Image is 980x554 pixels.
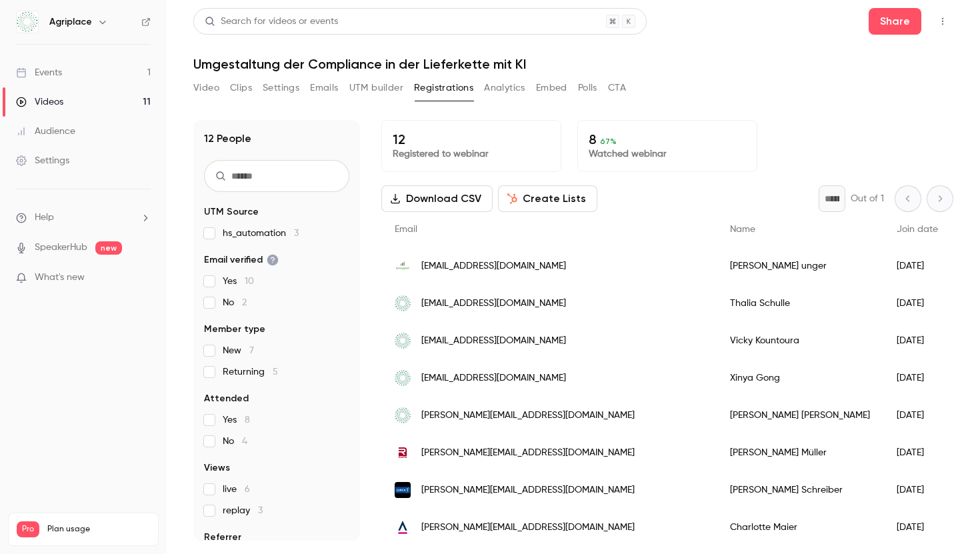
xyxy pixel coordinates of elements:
[242,298,247,307] span: 2
[883,434,951,471] div: [DATE]
[395,407,411,423] img: agriplace.com
[717,285,883,322] div: Thalia Schulle
[608,77,626,99] button: CTA
[883,397,951,434] div: [DATE]
[204,205,259,219] span: UTM Source
[883,285,951,322] div: [DATE]
[717,397,883,434] div: [PERSON_NAME] [PERSON_NAME]
[395,225,417,234] span: Email
[589,131,746,147] p: 8
[294,229,299,238] span: 3
[204,531,241,544] span: Referrer
[717,359,883,397] div: Xinya Gong
[421,483,635,497] span: [PERSON_NAME][EMAIL_ADDRESS][DOMAIN_NAME]
[16,154,69,167] div: Settings
[223,413,250,427] span: Yes
[95,241,122,255] span: new
[263,77,299,99] button: Settings
[536,77,567,99] button: Embed
[193,77,219,99] button: Video
[249,346,254,355] span: 7
[932,11,953,32] button: Top Bar Actions
[421,297,566,311] span: [EMAIL_ADDRESS][DOMAIN_NAME]
[223,435,247,448] span: No
[204,392,249,405] span: Attended
[421,371,566,385] span: [EMAIL_ADDRESS][DOMAIN_NAME]
[381,185,493,212] button: Download CSV
[600,137,617,146] span: 67 %
[16,66,62,79] div: Events
[421,521,635,535] span: [PERSON_NAME][EMAIL_ADDRESS][DOMAIN_NAME]
[223,504,263,517] span: replay
[223,344,254,357] span: New
[730,225,755,234] span: Name
[35,211,54,225] span: Help
[47,524,150,535] span: Plan usage
[883,247,951,285] div: [DATE]
[717,471,883,509] div: [PERSON_NAME] Schreiber
[421,334,566,348] span: [EMAIL_ADDRESS][DOMAIN_NAME]
[883,322,951,359] div: [DATE]
[17,11,38,33] img: Agriplace
[245,485,250,494] span: 6
[135,272,151,284] iframe: Noticeable Trigger
[589,147,746,161] p: Watched webinar
[717,247,883,285] div: [PERSON_NAME] unger
[245,277,254,286] span: 10
[35,241,87,255] a: SpeakerHub
[223,227,299,240] span: hs_automation
[395,370,411,386] img: agriplace.com
[484,77,525,99] button: Analytics
[230,77,252,99] button: Clips
[851,192,884,205] p: Out of 1
[395,295,411,311] img: agriplace.com
[204,461,230,475] span: Views
[223,483,250,496] span: live
[310,77,338,99] button: Emails
[16,95,63,109] div: Videos
[223,296,247,309] span: No
[395,258,411,274] img: farmsupport.com
[204,253,279,267] span: Email verified
[205,15,338,29] div: Search for videos or events
[273,367,278,377] span: 5
[414,77,473,99] button: Registrations
[883,509,951,546] div: [DATE]
[421,446,635,460] span: [PERSON_NAME][EMAIL_ADDRESS][DOMAIN_NAME]
[395,445,411,461] img: raps.com
[204,131,251,147] h1: 12 People
[717,509,883,546] div: Charlotte Maier
[393,131,550,147] p: 12
[897,225,938,234] span: Join date
[245,415,250,425] span: 8
[223,365,278,379] span: Returning
[395,333,411,349] img: agriplace.com
[498,185,597,212] button: Create Lists
[49,15,92,29] h6: Agriplace
[883,359,951,397] div: [DATE]
[16,211,151,225] li: help-dropdown-opener
[869,8,921,35] button: Share
[883,471,951,509] div: [DATE]
[223,275,254,288] span: Yes
[193,56,953,72] h1: Umgestaltung der Compliance in der Lieferkette mit KI
[204,323,265,336] span: Member type
[421,259,566,273] span: [EMAIL_ADDRESS][DOMAIN_NAME]
[17,521,39,537] span: Pro
[578,77,597,99] button: Polls
[395,482,411,498] img: lurch.de
[421,409,635,423] span: [PERSON_NAME][EMAIL_ADDRESS][DOMAIN_NAME]
[349,77,403,99] button: UTM builder
[16,125,75,138] div: Audience
[393,147,550,161] p: Registered to webinar
[395,519,411,535] img: accomplie.com
[242,437,247,446] span: 4
[35,271,85,285] span: What's new
[717,434,883,471] div: [PERSON_NAME] Müller
[717,322,883,359] div: Vicky Kountoura
[258,506,263,515] span: 3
